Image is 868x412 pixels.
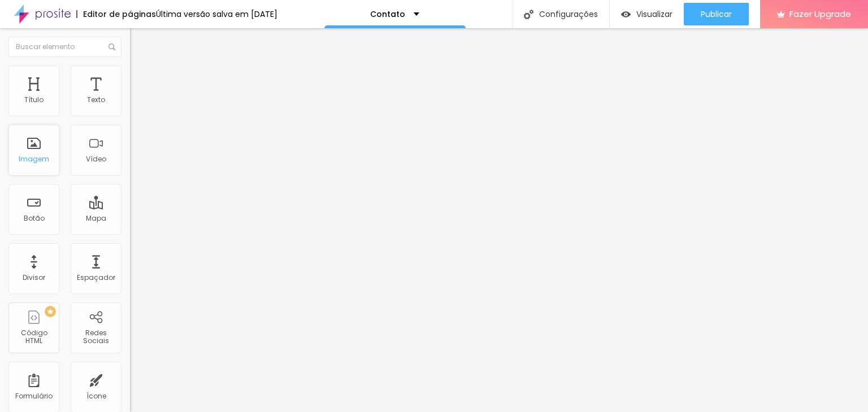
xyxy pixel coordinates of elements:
[19,155,49,163] div: Imagem
[87,96,105,104] div: Texto
[636,10,672,19] span: Visualizar
[11,329,56,345] div: Código HTML
[370,10,405,18] p: Contato
[684,3,749,25] button: Publicar
[156,10,277,18] div: Última versão salva em [DATE]
[73,329,118,345] div: Redes Sociais
[610,3,684,25] button: Visualizar
[130,28,868,412] iframe: Editor
[86,214,106,222] div: Mapa
[24,214,45,222] div: Botão
[77,274,115,282] div: Espaçador
[8,37,121,57] input: Buscar elemento
[621,10,631,19] img: view-1.svg
[108,43,115,50] img: Icone
[86,155,106,163] div: Vídeo
[524,10,533,19] img: Icone
[24,96,44,104] div: Título
[23,274,45,282] div: Divisor
[86,392,106,400] div: Ícone
[15,392,53,400] div: Formulário
[789,9,851,19] span: Fazer Upgrade
[701,10,732,19] span: Publicar
[76,10,156,18] div: Editor de páginas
